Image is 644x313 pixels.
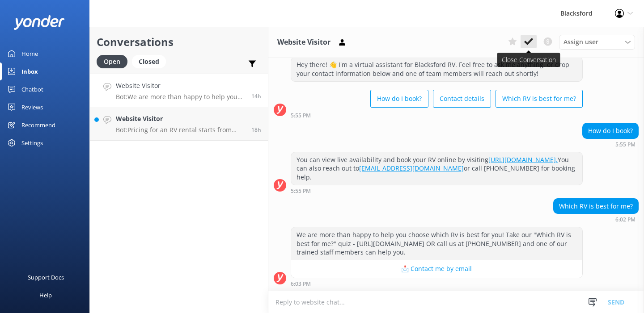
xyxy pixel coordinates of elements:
p: Bot: Pricing for an RV rental starts from $275 per day, and the total cost will depend on the loc... [116,126,245,134]
div: We are more than happy to help you choose which Rv is best for you! Take our "Which RV is best fo... [291,227,582,260]
div: How do I book? [583,123,638,138]
div: Oct 08 2025 05:55pm (UTC -06:00) America/Chihuahua [291,188,583,194]
div: Inbox [21,63,38,80]
a: Closed [132,56,170,66]
span: Oct 08 2025 06:02pm (UTC -06:00) America/Chihuahua [251,92,261,100]
a: Website VisitorBot:We are more than happy to help you choose which Rv is best for you! Take our "... [90,74,268,107]
button: Which RV is best for me? [496,90,583,108]
div: Reviews [21,98,43,116]
div: Closed [132,55,166,68]
div: Oct 08 2025 06:03pm (UTC -06:00) America/Chihuahua [291,280,583,287]
h3: Website Visitor [277,37,330,48]
strong: 6:02 PM [615,217,636,222]
div: You can view live availability and book your RV online by visiting You can also reach out to or c... [291,152,582,185]
div: Assign User [559,35,635,49]
button: 📩 Contact me by email [291,260,582,278]
a: Website VisitorBot:Pricing for an RV rental starts from $275 per day, and the total cost will dep... [90,107,268,141]
a: [URL][DOMAIN_NAME]. [488,155,558,164]
strong: 5:55 PM [291,188,311,194]
a: Open [97,56,132,66]
h4: Website Visitor [116,81,245,91]
div: Hey there! 👋 I'm a virtual assistant for Blacksford RV. Feel free to ask me anything, or drop you... [291,57,582,81]
div: Home [21,45,38,63]
h2: Conversations [97,33,261,50]
div: Chatbot [21,80,43,98]
h4: Website Visitor [116,114,245,124]
img: yonder-white-logo.png [13,15,65,30]
div: Settings [21,134,43,152]
span: Oct 08 2025 02:08pm (UTC -06:00) America/Chihuahua [251,126,261,134]
p: Bot: We are more than happy to help you choose which Rv is best for you! Take our "Which RV is be... [116,93,245,101]
div: Which RV is best for me? [554,199,638,214]
button: How do I book? [370,90,428,108]
div: Oct 08 2025 05:55pm (UTC -06:00) America/Chihuahua [291,112,583,118]
button: Contact details [433,90,491,108]
strong: 5:55 PM [291,113,311,118]
strong: 6:03 PM [291,281,311,287]
div: Oct 08 2025 06:02pm (UTC -06:00) America/Chihuahua [553,216,639,222]
div: Support Docs [28,268,64,286]
strong: 5:55 PM [615,142,636,147]
div: Recommend [21,116,55,134]
div: Open [97,55,127,68]
span: Assign user [563,37,598,47]
a: [EMAIL_ADDRESS][DOMAIN_NAME] [359,164,464,172]
div: Oct 08 2025 05:55pm (UTC -06:00) America/Chihuahua [582,141,639,147]
div: Help [39,286,52,304]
